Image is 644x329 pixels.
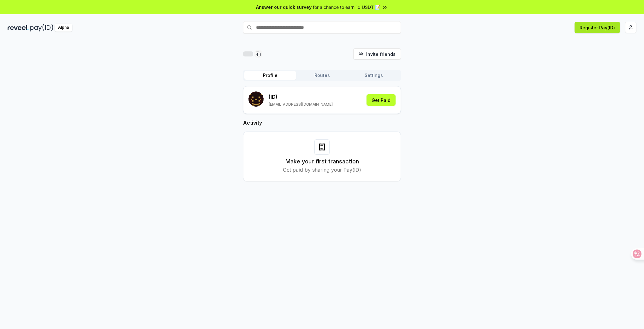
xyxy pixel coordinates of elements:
button: Register Pay(ID) [575,22,620,33]
button: Get Paid [367,94,396,106]
p: Get paid by sharing your Pay(ID) [283,166,361,173]
img: reveel_dark [8,24,29,32]
span: Answer our quick survey [256,4,312,10]
span: for a chance to earn 10 USDT 📝 [313,4,380,10]
h2: Activity [243,119,401,126]
button: Settings [348,71,400,80]
p: (ID) [269,93,333,101]
button: Invite friends [353,48,401,60]
button: Profile [244,71,296,80]
h3: Make your first transaction [285,157,359,166]
span: Invite friends [366,51,396,57]
button: Routes [296,71,348,80]
div: Alpha [55,24,72,32]
p: [EMAIL_ADDRESS][DOMAIN_NAME] [269,102,333,107]
img: pay_id [30,24,53,32]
